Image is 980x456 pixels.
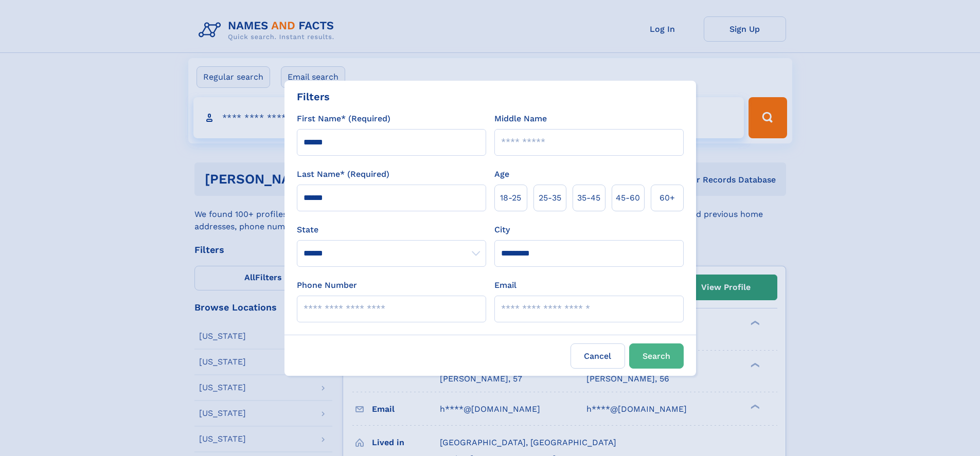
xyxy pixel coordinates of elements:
[494,168,509,180] label: Age
[297,89,330,104] div: Filters
[494,224,510,236] label: City
[571,343,625,369] label: Cancel
[577,192,600,204] span: 35‑45
[297,224,486,236] label: State
[494,113,547,125] label: Middle Name
[539,192,561,204] span: 25‑35
[629,343,684,369] button: Search
[494,279,516,291] label: Email
[297,113,390,125] label: First Name* (Required)
[500,192,521,204] span: 18‑25
[660,192,675,204] span: 60+
[616,192,640,204] span: 45‑60
[297,279,357,291] label: Phone Number
[297,168,389,180] label: Last Name* (Required)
